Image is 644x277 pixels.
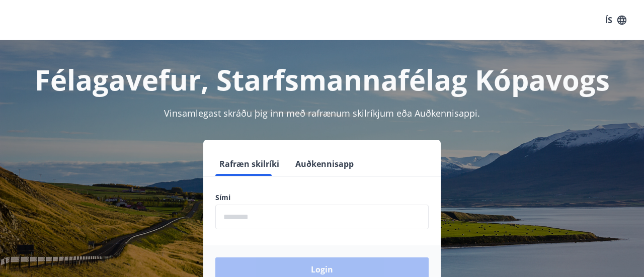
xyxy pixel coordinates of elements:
[600,11,632,29] button: ÍS
[164,107,480,119] span: Vinsamlegast skráðu þig inn með rafrænum skilríkjum eða Auðkennisappi.
[12,60,632,99] h1: Félagavefur, Starfsmannafélag Kópavogs
[291,152,358,176] button: Auðkennisapp
[215,152,283,176] button: Rafræn skilríki
[215,193,429,203] label: Sími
